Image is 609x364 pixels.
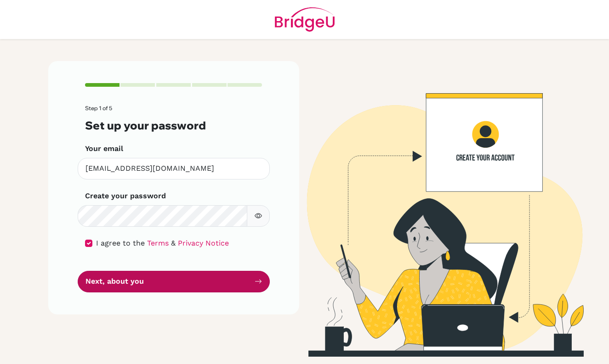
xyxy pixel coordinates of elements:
input: Insert your email* [78,158,270,179]
a: Terms [147,239,169,247]
h3: Set up your password [85,119,262,132]
a: Privacy Notice [178,239,229,247]
label: Create your password [85,190,166,202]
span: Step 1 of 5 [85,105,112,112]
span: I agree to the [96,239,145,247]
button: Next, about you [78,271,270,292]
label: Your email [85,143,123,154]
span: & [171,239,176,247]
